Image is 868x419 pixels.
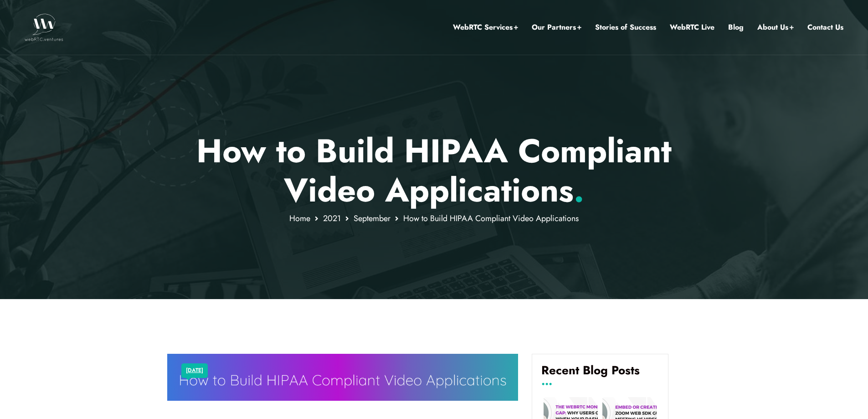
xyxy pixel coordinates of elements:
[323,212,341,224] a: 2021
[728,21,744,33] a: Blog
[453,21,518,33] a: WebRTC Services
[354,212,390,224] a: September
[670,21,714,33] a: WebRTC Live
[186,365,203,377] a: [DATE]
[541,363,659,384] h4: Recent Blog Posts
[25,14,63,41] img: WebRTC.ventures
[807,21,843,33] a: Contact Us
[595,21,656,33] a: Stories of Success
[403,212,579,224] span: How to Build HIPAA Compliant Video Applications
[574,166,584,214] span: .
[289,212,310,224] a: Home
[532,21,581,33] a: Our Partners
[757,21,794,33] a: About Us
[167,131,701,210] p: How to Build HIPAA Compliant Video Applications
